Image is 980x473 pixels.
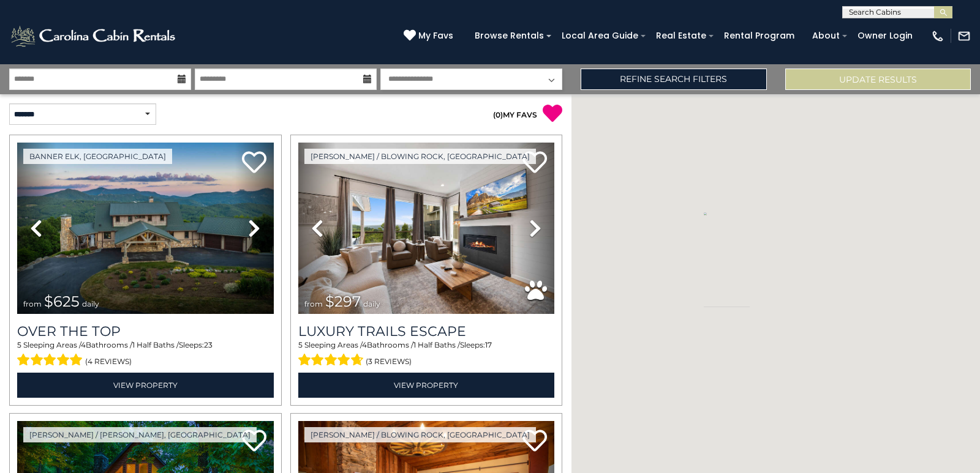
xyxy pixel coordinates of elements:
span: ( ) [493,110,503,119]
a: Rental Program [718,26,801,45]
span: 1 Half Baths / [413,340,460,349]
span: from [304,299,323,308]
span: $297 [325,292,361,310]
a: Add to favorites [242,150,266,176]
span: 0 [496,110,500,119]
span: 5 [17,340,21,349]
a: Owner Login [851,26,919,45]
span: 17 [485,340,492,349]
div: Sleeping Areas / Bathrooms / Sleeps: [298,340,555,369]
img: thumbnail_167153549.jpeg [17,143,274,314]
a: About [806,26,846,45]
a: My Favs [404,29,456,43]
div: Sleeping Areas / Bathrooms / Sleeps: [17,340,274,369]
button: Update Results [785,69,971,90]
span: My Favs [418,29,453,42]
a: View Property [17,373,274,398]
img: White-1-2.png [9,24,179,48]
span: 4 [362,340,367,349]
a: Luxury Trails Escape [298,323,555,340]
a: Local Area Guide [556,26,644,45]
a: Browse Rentals [469,26,550,45]
span: $625 [44,292,80,310]
a: (0)MY FAVS [493,110,537,119]
img: thumbnail_168695581.jpeg [298,143,555,314]
span: 23 [204,340,213,349]
a: Over The Top [17,323,274,340]
span: (4 reviews) [85,354,132,370]
a: [PERSON_NAME] / Blowing Rock, [GEOGRAPHIC_DATA] [304,427,536,442]
img: phone-regular-white.png [931,29,944,43]
span: from [23,299,42,308]
span: (3 reviews) [366,354,412,370]
span: daily [82,299,99,308]
span: 1 Half Baths / [132,340,179,349]
a: [PERSON_NAME] / Blowing Rock, [GEOGRAPHIC_DATA] [304,149,536,164]
a: Refine Search Filters [581,69,766,90]
a: Real Estate [650,26,712,45]
a: View Property [298,373,555,398]
a: Add to favorites [242,428,266,455]
span: 4 [81,340,86,349]
img: mail-regular-white.png [957,29,971,43]
span: 5 [298,340,303,349]
a: Banner Elk, [GEOGRAPHIC_DATA] [23,149,172,164]
a: [PERSON_NAME] / [PERSON_NAME], [GEOGRAPHIC_DATA] [23,427,257,442]
span: daily [363,299,380,308]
